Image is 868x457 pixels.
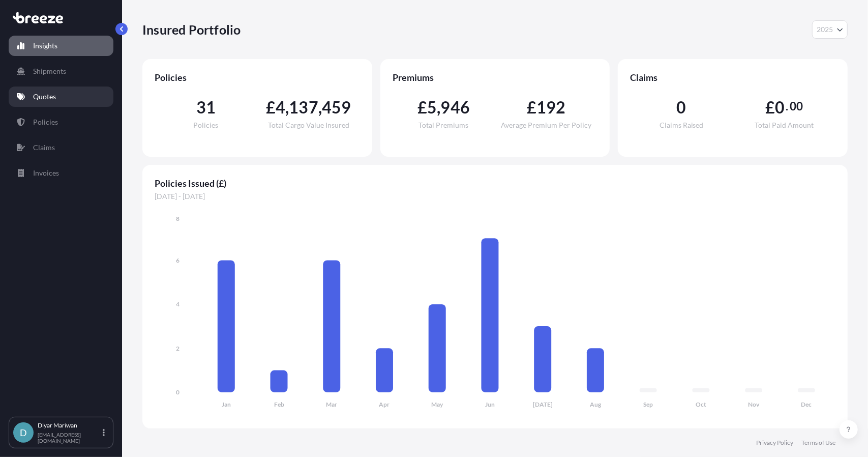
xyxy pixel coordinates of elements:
span: Claims Raised [660,122,704,129]
span: Total Cargo Value Insured [268,122,349,129]
p: [EMAIL_ADDRESS][DOMAIN_NAME] [38,432,101,444]
span: Claims [630,71,835,83]
span: £ [266,99,276,116]
span: , [318,99,322,116]
span: Total Premiums [419,122,469,129]
tspan: 2 [176,345,179,352]
p: Shipments [33,66,66,76]
tspan: Jan [222,401,231,409]
button: Year Selector [812,20,848,39]
span: [DATE] - [DATE] [155,191,835,202]
tspan: May [431,401,443,409]
tspan: Sep [643,401,653,409]
p: Insights [33,41,57,51]
span: 192 [536,99,566,116]
a: Shipments [9,61,113,81]
span: 0 [775,99,785,116]
span: 0 [677,99,686,116]
span: 946 [441,99,470,116]
span: , [285,99,289,116]
tspan: 4 [176,300,179,308]
p: Quotes [33,92,56,102]
a: Invoices [9,163,113,183]
tspan: Aug [590,401,602,409]
a: Insights [9,36,113,56]
tspan: 0 [176,388,179,396]
tspan: Nov [748,401,760,409]
a: Claims [9,137,113,158]
span: D [20,427,27,438]
a: Privacy Policy [756,439,793,447]
p: Diyar Mariwan [38,421,101,430]
tspan: [DATE] [533,401,553,409]
tspan: Jun [485,401,495,409]
span: . [786,102,789,110]
a: Policies [9,112,113,132]
span: 31 [196,99,216,116]
span: £ [765,99,775,116]
tspan: 6 [176,256,179,264]
span: 4 [276,99,285,116]
p: Claims [33,142,55,153]
a: Quotes [9,87,113,107]
span: Policies Issued (£) [155,177,835,189]
span: Average Premium Per Policy [501,122,591,129]
span: 5 [427,99,437,116]
tspan: Mar [326,401,337,409]
tspan: Oct [696,401,706,409]
tspan: Dec [801,401,812,409]
span: , [437,99,440,116]
span: 00 [790,102,803,110]
span: 2025 [817,24,833,35]
span: Premiums [393,71,598,83]
span: Total Paid Amount [755,122,814,129]
span: Policies [155,71,360,83]
span: £ [527,99,536,116]
a: Terms of Use [801,439,835,447]
p: Insured Portfolio [142,21,241,38]
p: Policies [33,117,58,127]
p: Invoices [33,168,59,178]
span: 137 [289,99,318,116]
span: Policies [193,122,218,129]
span: 459 [322,99,351,116]
tspan: Apr [379,401,390,409]
span: £ [417,99,427,116]
tspan: Feb [274,401,284,409]
tspan: 8 [176,215,179,222]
